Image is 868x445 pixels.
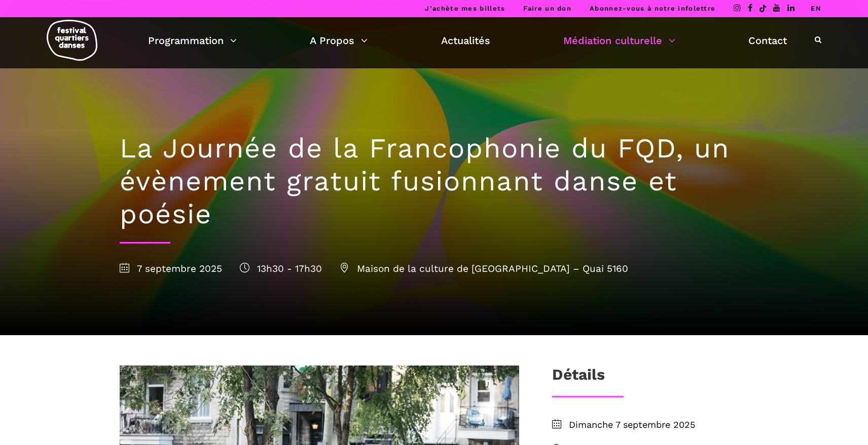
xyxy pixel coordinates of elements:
[441,32,490,49] a: Actualités
[523,5,571,12] a: Faire un don
[552,366,605,391] h3: Détails
[748,32,787,49] a: Contact
[120,132,748,230] h1: La Journée de la Francophonie du FQD, un évènement gratuit fusionnant danse et poésie
[811,5,821,12] a: EN
[569,418,748,432] span: Dimanche 7 septembre 2025
[425,5,505,12] a: J’achète mes billets
[148,32,237,49] a: Programmation
[240,263,322,274] span: 13h30 - 17h30
[340,263,628,274] span: Maison de la culture de [GEOGRAPHIC_DATA] – Quai 5160
[590,5,715,12] a: Abonnez-vous à notre infolettre
[310,32,368,49] a: A Propos
[47,20,97,61] img: logo-fqd-med
[120,263,222,274] span: 7 septembre 2025
[563,32,675,49] a: Médiation culturelle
